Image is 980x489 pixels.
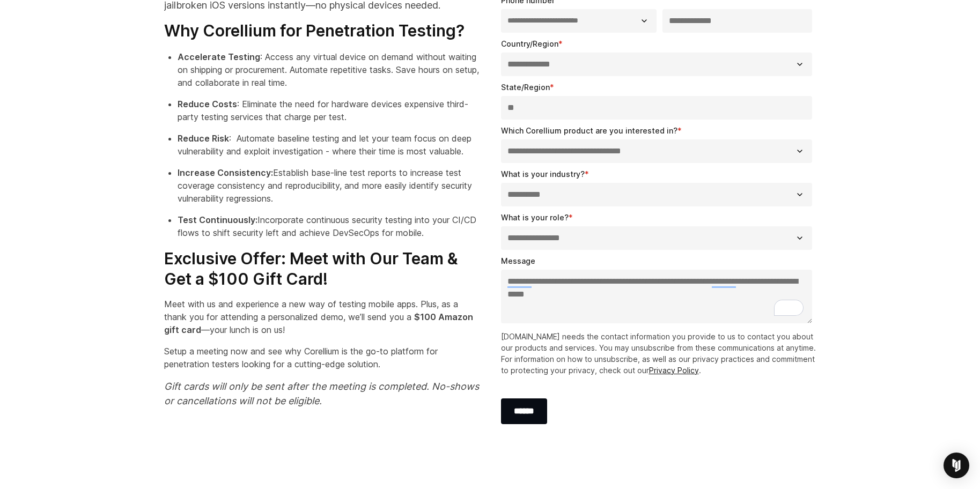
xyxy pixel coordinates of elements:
[164,345,480,371] p: Setup a meeting now and see why Corellium is the go-to platform for penetration testers looking f...
[178,133,229,144] strong: Reduce Risk
[178,213,480,239] p: Incorporate continuous security testing into your CI/CD flows to shift security left and achieve ...
[164,381,479,406] em: Gift cards will only be sent after the meeting is completed. No-shows or cancellations will not b...
[178,167,273,178] strong: Increase Consistency:
[178,51,260,62] strong: Accelerate Testing
[178,214,257,225] strong: Test Continuously:
[164,298,480,336] p: Meet with us and experience a new way of testing mobile apps. Plus, as a thank you for attending ...
[501,270,812,323] textarea: To enrich screen reader interactions, please activate Accessibility in Grammarly extension settings
[649,366,699,375] a: Privacy Policy
[178,99,237,109] strong: Reduce Costs
[501,213,569,222] span: What is your role?
[501,126,677,135] span: Which Corellium product are you interested in?
[178,98,480,123] p: : Eliminate the need for hardware devices expensive third-party testing services that charge per ...
[501,83,550,92] span: State/Region
[944,453,969,478] div: Open Intercom Messenger
[178,50,480,89] p: : Access any virtual device on demand without waiting on shipping or procurement. Automate repeti...
[501,256,535,265] span: Message
[178,166,480,205] p: Establish base-line test reports to increase test coverage consistency and reproducibility, and m...
[178,132,480,158] p: : Automate baseline testing and let your team focus on deep vulnerability and exploit investigati...
[501,169,585,179] span: What is your industry?
[501,39,558,48] span: Country/Region
[501,331,816,376] p: [DOMAIN_NAME] needs the contact information you provide to us to contact you about our products a...
[164,21,480,41] h3: Why Corellium for Penetration Testing?
[164,249,480,289] h3: Exclusive Offer: Meet with Our Team & Get a $100 Gift Card!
